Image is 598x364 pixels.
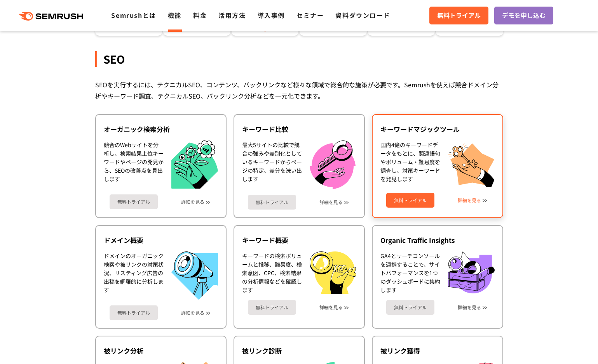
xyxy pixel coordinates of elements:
[335,10,390,20] a: 資料ダウンロード
[380,125,495,134] div: キーワードマジックツール
[380,140,440,187] div: 国内4億のキーワードデータをもとに、関連語句やボリューム・難易度を調査し、対策キーワードを発見します
[319,305,343,310] a: 詳細を見る
[386,300,434,315] a: 無料トライアル
[242,251,302,294] div: キーワードの検索ボリュームと推移、難易度、検索意図、CPC、検索結果の分析情報などを確認します
[181,199,204,205] a: 詳細を見る
[168,10,181,20] a: 機能
[458,198,481,203] a: 詳細を見る
[218,10,246,20] a: 活用方法
[193,10,207,20] a: 料金
[380,346,495,355] div: 被リンク獲得
[110,305,158,320] a: 無料トライアル
[95,79,503,102] div: SEOを実行するには、テクニカルSEO、コンテンツ、バックリンクなど様々な領域で総合的な施策が必要です。Semrushを使えば競合ドメイン分析やキーワード調査、テクニカルSEO、バックリンク分析...
[319,199,343,205] a: 詳細を見る
[111,10,156,20] a: Semrushとは
[448,140,495,187] img: キーワードマジックツール
[181,310,204,315] a: 詳細を見る
[104,346,218,355] div: 被リンク分析
[386,193,434,208] a: 無料トライアル
[104,125,218,134] div: オーガニック検索分析
[502,10,546,21] span: デモを申し込む
[171,251,218,300] img: ドメイン概要
[242,236,356,245] div: キーワード概要
[494,7,553,24] a: デモを申し込む
[437,10,481,21] span: 無料トライアル
[171,140,218,189] img: オーガニック検索分析
[310,251,356,294] img: キーワード概要
[310,140,356,189] img: キーワード比較
[248,195,296,210] a: 無料トライアル
[296,10,324,20] a: セミナー
[242,125,356,134] div: キーワード比較
[458,305,481,310] a: 詳細を見る
[104,236,218,245] div: ドメイン概要
[380,236,495,245] div: Organic Traffic Insights
[258,10,285,20] a: 導入事例
[380,251,440,294] div: GA4とサーチコンソールを連携することで、サイトパフォーマンスを1つのダッシュボードに集約します
[248,300,296,315] a: 無料トライアル
[448,251,495,293] img: Organic Traffic Insights
[242,140,302,189] div: 最大5サイトの比較で競合の強みや差別化としているキーワードからページの特定、差分を洗い出します
[110,194,158,209] a: 無料トライアル
[104,140,164,189] div: 競合のWebサイトを分析し、検索結果上位キーワードやページの発見から、SEOの改善点を見出します
[104,251,164,300] div: ドメインのオーガニック検索や被リンクの対策状況、リスティング広告の出稿を網羅的に分析します
[95,51,503,67] div: SEO
[429,7,488,24] a: 無料トライアル
[242,346,356,355] div: 被リンク診断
